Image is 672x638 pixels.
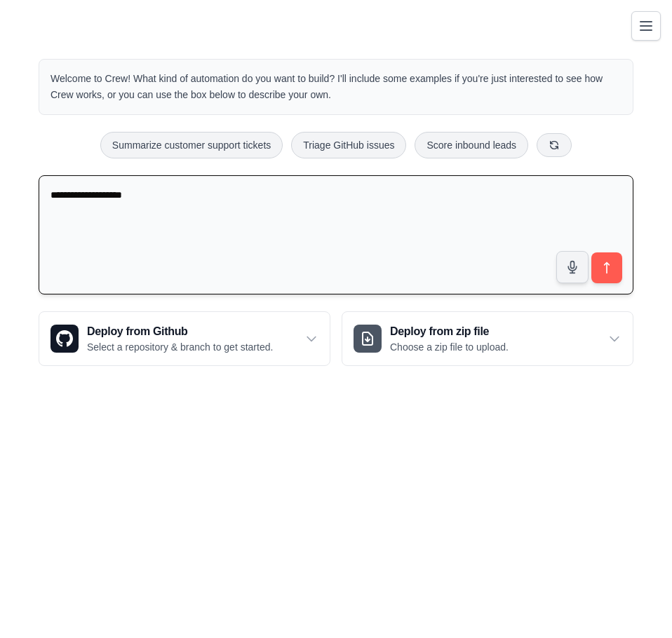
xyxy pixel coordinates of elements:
button: Score inbound leads [415,132,528,158]
h3: Deploy from zip file [390,323,509,340]
iframe: Chat Widget [602,571,672,638]
h3: Deploy from Github [87,323,273,340]
button: Summarize customer support tickets [100,132,283,158]
button: Toggle navigation [631,11,661,41]
p: Welcome to Crew! What kind of automation do you want to build? I'll include some examples if you'... [51,71,621,103]
p: Select a repository & branch to get started. [87,340,273,354]
button: Triage GitHub issues [291,132,406,158]
p: Choose a zip file to upload. [390,340,509,354]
